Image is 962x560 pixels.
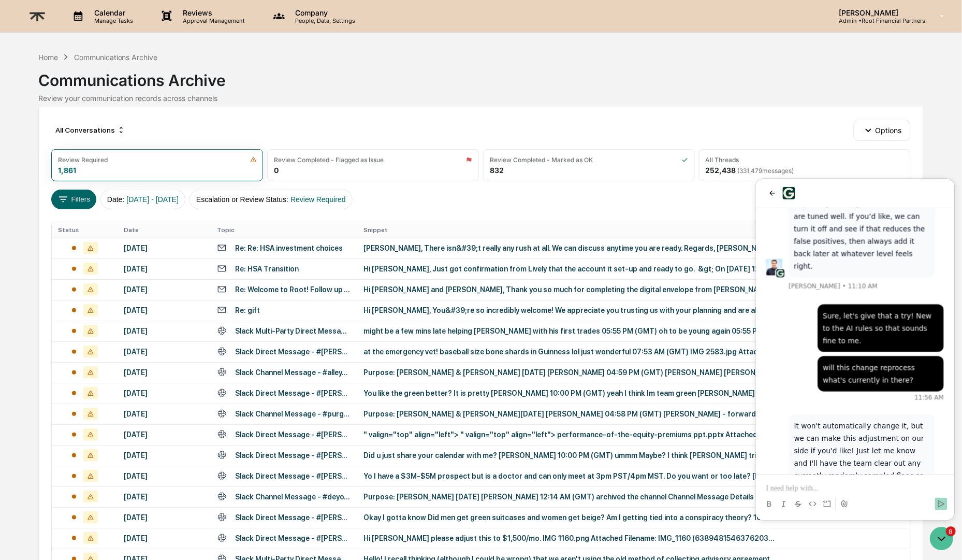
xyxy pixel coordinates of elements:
[364,430,778,439] div: " valign="top" align="left"> " valign="top" align="left"> performance-of-the-equity-premiums ppt....
[235,244,343,252] div: Re: Re: HSA investment choices
[364,285,778,294] div: Hi [PERSON_NAME] and [PERSON_NAME], Thank you so much for completing the digital envelope from [P...
[235,348,352,356] div: Slack Direct Message - #[PERSON_NAME]--[PERSON_NAME].[PERSON_NAME] - xSLx
[100,190,185,209] button: Date:[DATE] - [DATE]
[250,156,257,163] img: icon
[235,265,299,273] div: Re: HSA Transition
[124,244,204,252] div: [DATE]
[38,63,923,90] div: Communications Archive
[929,526,957,554] iframe: Open customer support
[52,222,118,238] th: Status
[124,306,204,314] div: [DATE]
[58,166,76,175] div: 1,861
[124,348,204,356] div: [DATE]
[235,368,352,377] div: Slack Channel Message - #alley_dave-[PERSON_NAME] - xSLx
[86,8,138,17] p: Calendar
[124,389,204,397] div: [DATE]
[682,156,688,163] img: icon
[25,4,50,29] img: logo
[235,534,352,542] div: Slack Direct Message - #[PERSON_NAME]--[PERSON_NAME].drichta - xSLx
[706,156,739,164] div: All Threads
[190,190,353,209] button: Escalation or Review Status:Review Required
[124,327,204,335] div: [DATE]
[175,17,251,24] p: Approval Management
[51,122,129,138] div: All Conversations
[235,430,352,439] div: Slack Direct Message - #[PERSON_NAME].[PERSON_NAME]--[PERSON_NAME].[PERSON_NAME] - xSLx
[235,327,352,335] div: Slack Multi-Party Direct Message - #mpdm-[PERSON_NAME]--chelsea.[PERSON_NAME]--[PERSON_NAME].[PER...
[38,94,923,103] div: Review your communication records across channels
[358,222,910,238] th: Snippet
[466,156,472,163] img: icon
[364,513,778,522] div: Okay I gotta know Did men get green suitcases and women get beige? Am I getting tied into a consp...
[364,493,778,501] div: Purpose: [PERSON_NAME] [DATE] [PERSON_NAME] 12:14 AM (GMT) archived the channel Channel Message D...
[364,389,778,397] div: You like the green better? It is pretty [PERSON_NAME] 10:00 PM (GMT) yeah I think Im team green [...
[126,195,179,204] span: [DATE] - [DATE]
[287,17,360,24] p: People, Data, Settings
[274,166,279,175] div: 0
[364,327,778,335] div: might be a few mins late helping [PERSON_NAME] with his first trades 05:55 PM (GMT) oh to be youn...
[58,156,108,164] div: Review Required
[830,8,925,17] p: [PERSON_NAME]
[118,222,210,238] th: Date
[235,451,352,460] div: Slack Direct Message - #[PERSON_NAME].[PERSON_NAME]--[PERSON_NAME].[PERSON_NAME] - xSLx
[235,472,352,480] div: Slack Direct Message - #[PERSON_NAME]--[PERSON_NAME].[PERSON_NAME] - xSLx
[235,389,352,397] div: Slack Direct Message - #[PERSON_NAME].[PERSON_NAME]--[PERSON_NAME].[PERSON_NAME] - xSLx
[124,368,204,377] div: [DATE]
[364,244,778,252] div: [PERSON_NAME], There isn&#39;t really any rush at all. We can discuss anytime you are ready. Rega...
[235,493,352,501] div: Slack Channel Message - #deyoung_debra - xSLx
[235,513,352,522] div: Slack Direct Message - #[PERSON_NAME].[PERSON_NAME]--[PERSON_NAME].[PERSON_NAME] - xSLx
[211,222,358,238] th: Topic
[706,166,794,175] div: 252,438
[235,306,260,314] div: Re: gift
[124,472,204,480] div: [DATE]
[287,8,360,17] p: Company
[830,17,925,24] p: Admin • Root Financial Partners
[290,195,346,204] span: Review Required
[124,430,204,439] div: [DATE]
[124,493,204,501] div: [DATE]
[124,451,204,460] div: [DATE]
[124,285,204,294] div: [DATE]
[364,368,778,377] div: Purpose: [PERSON_NAME] & [PERSON_NAME] [DATE] [PERSON_NAME] 04:59 PM (GMT) [PERSON_NAME] [PERSON_...
[364,472,778,480] div: Yo I have a $3M-$5M prospect but is a doctor and can only meet at 3pm PST/4pm MST. Do you want or...
[364,451,778,460] div: Did u just share your calendar with me? [PERSON_NAME] 10:00 PM (GMT) ummm Maybe? I think [PERSON_...
[364,306,778,314] div: Hi [PERSON_NAME], You&#39;re so incredibly welcome! We appreciate you trusting us with your plann...
[38,53,58,62] div: Home
[124,513,204,522] div: [DATE]
[124,410,204,418] div: [DATE]
[738,167,794,175] span: ( 331,479 messages)
[364,265,778,273] div: Hi [PERSON_NAME], Just got confirmation from Lively that the account it set-up and ready to go. ￼...
[235,285,352,294] div: Re: Welcome to Root! Follow up items
[364,348,778,356] div: at the emergency vet! baseball size bone shards in Guinness lol just wonderful 07:53 AM (GMT) IMG...
[490,166,504,175] div: 832
[124,534,204,542] div: [DATE]
[235,410,352,418] div: Slack Channel Message - #purgatorio_jen-[PERSON_NAME] - xSLx
[756,179,955,521] iframe: Customer support window
[854,120,910,140] button: Options
[124,265,204,273] div: [DATE]
[86,17,138,24] p: Manage Tasks
[274,156,384,164] div: Review Completed - Flagged as Issue
[175,8,251,17] p: Reviews
[74,53,158,62] div: Communications Archive
[51,190,96,209] button: Filters
[364,410,778,418] div: Purpose: [PERSON_NAME] & [PERSON_NAME][DATE] [PERSON_NAME] 04:58 PM (GMT) [PERSON_NAME] - forward...
[490,156,593,164] div: Review Completed - Marked as OK
[364,534,778,542] div: Hi [PERSON_NAME] please adjust this to $1,500/mo. IMG 1160.png Attached Filename: IMG_1160 (63894...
